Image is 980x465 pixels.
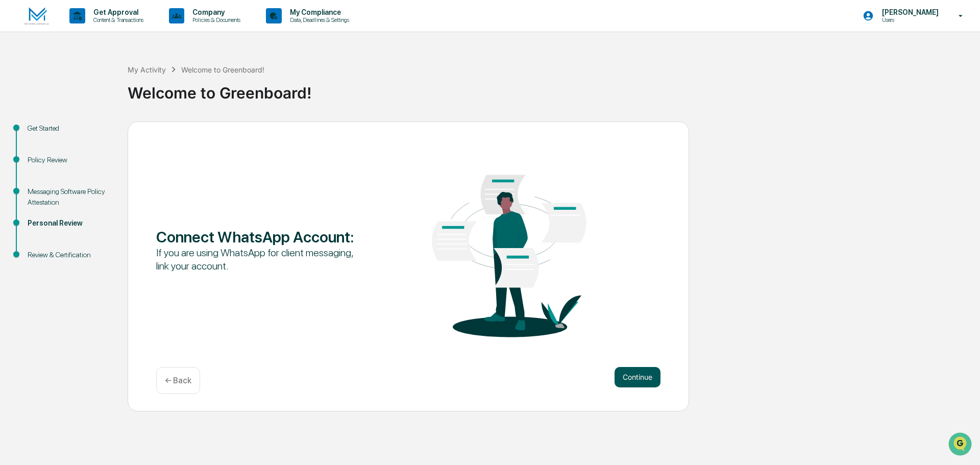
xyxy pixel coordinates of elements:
div: My Activity [128,65,166,74]
img: logo [24,7,49,25]
div: We're available if you need us! [35,88,129,96]
button: Start new chat [174,81,186,93]
div: Policy Review [28,155,111,165]
p: Content & Transactions [85,16,149,23]
p: How can we help? [10,21,186,38]
div: Personal Review [28,218,111,229]
p: Company [184,8,246,16]
div: If you are using WhatsApp for client messaging, link your account. [156,246,358,273]
div: Review & Certification [28,250,111,260]
div: Get Started [28,123,111,134]
a: 🔎Data Lookup [6,144,68,162]
div: Connect WhatsApp Account : [156,228,358,246]
span: Attestations [84,129,127,139]
p: Policies & Documents [184,16,246,23]
iframe: Open customer support [947,431,975,459]
div: Start new chat [35,78,167,88]
div: Messaging Software Policy Attestation [28,186,111,208]
a: 🗄️Attestations [70,125,131,143]
span: Data Lookup [20,148,64,158]
a: Powered byPylon [72,173,124,181]
p: [PERSON_NAME] [874,8,944,16]
span: Pylon [102,173,124,181]
p: My Compliance [282,8,354,16]
p: Users [874,16,944,23]
div: Welcome to Greenboard! [128,76,975,102]
p: Data, Deadlines & Settings [282,16,354,23]
div: Welcome to Greenboard! [181,65,264,74]
a: 🖐️Preclearance [6,125,70,143]
button: Continue [615,367,660,387]
p: ← Back [165,376,191,385]
p: Get Approval [85,8,149,16]
div: 🗄️ [74,130,82,138]
img: 1746055101610-c473b297-6a78-478c-a979-82029cc54cd1 [10,78,29,96]
span: Preclearance [20,129,66,139]
div: 🖐️ [10,130,18,138]
div: 🔎 [10,149,18,157]
img: Connect WhatsApp Account [408,144,610,354]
